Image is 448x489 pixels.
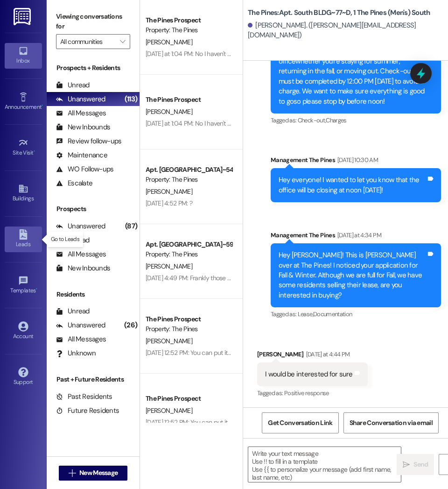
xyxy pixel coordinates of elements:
[5,319,42,344] a: Account
[120,38,125,45] i: 
[271,113,441,127] div: Tagged as:
[146,50,295,58] div: [DATE] at 1:04 PM: No I haven't been able to find anyone
[146,394,232,404] div: The Pines Prospect
[42,102,43,109] span: •
[304,349,350,359] div: [DATE] at 4:44 PM
[5,227,42,252] a: Leads
[47,204,140,214] div: Prospects
[248,21,441,41] div: [PERSON_NAME]. ([PERSON_NAME][EMAIL_ADDRESS][DOMAIN_NAME])
[56,320,105,330] div: Unanswered
[36,286,37,292] span: •
[298,116,326,124] span: Check-out ,
[313,310,352,318] span: Documentation
[146,119,295,128] div: [DATE] at 1:04 PM: No I haven't been able to find anyone
[122,318,140,333] div: (26)
[56,348,96,358] div: Unknown
[56,235,90,245] div: Unread
[298,310,313,318] span: Lease ,
[271,155,441,168] div: Management The Pines
[146,274,333,282] div: [DATE] 4:49 PM: Frankly those that have shown interest don't respond
[47,63,140,73] div: Prospects + Residents
[5,364,42,390] a: Support
[5,181,42,206] a: Buildings
[271,230,441,243] div: Management The Pines
[335,155,378,165] div: [DATE] 10:30 AM
[413,460,428,469] span: Send
[146,107,192,116] span: [PERSON_NAME]
[403,461,410,468] i: 
[146,262,192,270] span: [PERSON_NAME]
[146,199,192,207] div: [DATE] 4:52 PM: ?
[60,34,115,49] input: All communities
[56,263,110,273] div: New Inbounds
[56,221,105,231] div: Unanswered
[343,412,439,433] button: Share Conversation via email
[34,148,35,155] span: •
[56,80,90,90] div: Unread
[248,8,430,18] b: The Pines: Apt. South BLDG~77~D, 1 The Pines (Men's) South
[56,406,119,416] div: Future Residents
[257,386,368,400] div: Tagged as:
[47,290,140,299] div: Residents
[51,235,79,243] p: Go to Leads
[56,136,121,146] div: Review follow-ups
[56,164,113,174] div: WO Follow-ups
[56,249,106,259] div: All Messages
[279,36,426,106] div: Good morning! Just a quick reminder that EVERYONE is required to check out at the officewhether y...
[146,240,232,249] div: Apt. [GEOGRAPHIC_DATA]~59~B, 1 The Pines (Men's) South
[279,175,426,195] div: Hey everyone! I wanted to let you know that the office will be closing at noon [DATE]!
[47,375,140,384] div: Past + Future Residents
[146,406,192,415] span: [PERSON_NAME]
[56,392,112,402] div: Past Residents
[56,150,107,160] div: Maintenance
[146,324,232,334] div: Property: The Pines
[59,466,128,481] button: New Message
[350,418,433,428] span: Share Conversation via email
[146,418,259,426] div: [DATE] 12:52 PM: You can put it in my room
[56,334,106,344] div: All Messages
[146,175,232,184] div: Property: The Pines
[397,454,434,475] button: Send
[146,348,259,357] div: [DATE] 12:52 PM: You can put it in my room
[268,418,332,428] span: Get Conversation Link
[122,92,140,106] div: (113)
[284,389,329,397] span: Positive response
[262,412,338,433] button: Get Conversation Link
[5,135,42,160] a: Site Visit •
[146,95,232,105] div: The Pines Prospect
[146,314,232,324] div: The Pines Prospect
[56,9,130,34] label: Viewing conversations for
[56,122,110,132] div: New Inbounds
[279,250,426,300] div: Hey [PERSON_NAME]! This is [PERSON_NAME] over at The Pines! I noticed your application for Fall &...
[56,306,90,316] div: Unread
[5,273,42,298] a: Templates •
[265,369,353,379] div: I would be interested for sure
[56,178,92,188] div: Escalate
[79,468,118,478] span: New Message
[146,25,232,35] div: Property: The Pines
[146,249,232,259] div: Property: The Pines
[146,187,192,196] span: [PERSON_NAME]
[146,337,192,345] span: [PERSON_NAME]
[146,165,232,175] div: Apt. [GEOGRAPHIC_DATA]~54~C, 1 The Pines (Men's) South
[271,307,441,321] div: Tagged as:
[56,94,105,104] div: Unanswered
[5,43,42,68] a: Inbox
[335,230,381,240] div: [DATE] at 4:34 PM
[123,219,140,234] div: (87)
[326,116,346,124] span: Charges
[56,108,106,118] div: All Messages
[257,349,368,362] div: [PERSON_NAME]
[146,15,232,25] div: The Pines Prospect
[69,469,76,477] i: 
[146,38,192,46] span: [PERSON_NAME]
[14,8,33,25] img: ResiDesk Logo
